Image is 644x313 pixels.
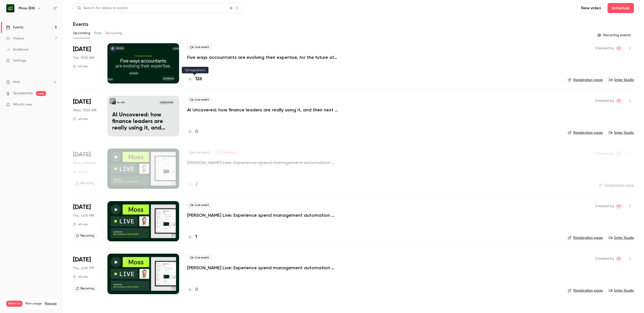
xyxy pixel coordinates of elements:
span: Live event [187,44,212,50]
span: Created by [595,203,614,209]
button: Schedule [608,3,634,13]
span: Thu, 4:00 PM [73,213,94,218]
span: [DATE] [73,256,91,264]
span: Recurring [73,233,97,239]
div: 45 min [73,117,88,121]
button: New video [577,3,606,13]
span: new [36,91,46,96]
a: Registration page [568,77,603,82]
a: AI Uncovered: how finance leaders are really using it, and their next big betsMoss (EN)[DATE] 11:... [107,96,179,136]
a: 0 [187,128,198,135]
span: Created by [595,45,614,51]
span: [DATE] [73,98,91,106]
div: Settings [6,58,26,63]
a: Enter Studio [609,130,634,135]
a: [PERSON_NAME] Live: Experience spend management automation with [PERSON_NAME] [187,212,338,218]
span: Live event [187,150,212,156]
div: Nov 6 Thu, 3:00 PM (Europe/London) [73,201,99,241]
span: Recurring [73,180,97,186]
span: FC [617,203,621,209]
span: [DATE] 11:00 AM [159,101,174,104]
a: AI Uncovered: how finance leaders are really using it, and their next big bets [187,107,338,113]
p: Moss (EN) [117,101,125,104]
span: Felicity Cator [616,203,622,209]
div: 45 min [73,64,88,68]
span: [DATE] [73,151,91,159]
h1: Events [73,21,88,27]
div: 45 min [73,170,88,174]
div: Events [6,25,23,30]
a: Five ways accountants are evolving their expertise, for the future of finance [187,54,338,60]
span: Tue, 11:00 AM [73,55,94,60]
div: Nov 5 Wed, 3:00 PM (Europe/London) [73,149,99,189]
span: FC [617,98,621,104]
a: Enter Studio [609,288,634,293]
span: Live event [187,97,212,103]
span: Canceled [214,150,239,156]
div: Oct 14 Tue, 11:00 AM (Europe/Berlin) [73,43,99,83]
span: What's new [13,102,32,107]
span: Felicity Cator [616,45,622,51]
span: Thu, 4:00 PM [73,266,94,271]
span: Recurring [73,286,97,292]
a: Registration page [568,288,603,293]
span: [DATE] [73,45,91,53]
a: 2 [187,181,198,188]
a: 0 [187,286,198,293]
a: SpeakerHub [13,91,33,96]
span: Created by [595,256,614,262]
div: 45 min [73,222,88,226]
h4: 1 [195,234,197,240]
a: Registration page [568,130,603,135]
button: Recurring [106,29,123,37]
span: [DATE] [73,203,91,211]
a: Enter Studio [609,235,634,240]
span: Wed, 11:00 AM [73,108,96,113]
span: FC [617,45,621,51]
a: [PERSON_NAME] Live: Experience spend management automation with [PERSON_NAME] [187,265,338,271]
span: Felicity Cator [616,256,622,262]
span: Created by [595,151,614,157]
span: Felicity Cator [616,151,622,157]
div: Search for videos or events [77,6,128,11]
span: FC [617,151,621,157]
h4: 126 [195,76,202,82]
span: Live event [187,202,212,208]
button: Recurring events [595,31,634,39]
div: Videos [6,36,24,41]
a: Manage [45,302,57,306]
span: Premium [6,301,22,307]
iframe: Noticeable Trigger [51,103,57,107]
span: Felicity Cator [616,98,622,104]
h4: 2 [195,181,198,188]
div: Dec 4 Thu, 3:00 PM (Europe/London) [73,254,99,294]
div: Oct 22 Wed, 11:00 AM (Europe/Berlin) [73,96,99,136]
h6: Moss (EN) [19,6,35,11]
a: Enter Studio [609,77,634,82]
button: Upcoming [73,29,90,37]
button: Past [94,29,102,37]
img: Moss (EN) [6,4,14,12]
a: Registration page [599,183,634,188]
h4: 0 [195,128,198,135]
span: Plan usage [25,302,42,306]
span: FC [617,256,621,262]
a: [PERSON_NAME] Live: Experience spend management automation with [PERSON_NAME] [187,160,338,166]
a: 1 [187,234,197,240]
p: AI Uncovered: how finance leaders are really using it, and their next big bets [112,112,174,131]
span: Help [13,79,20,85]
a: 126 [187,76,202,82]
a: Registration page [568,235,603,240]
div: Audience [6,47,28,52]
span: Created by [595,98,614,104]
span: Live event [187,255,212,261]
span: Wed, 4:00 PM [73,161,96,166]
li: help-dropdown-opener [6,79,57,85]
div: 45 min [73,275,88,279]
h4: 0 [195,286,198,293]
